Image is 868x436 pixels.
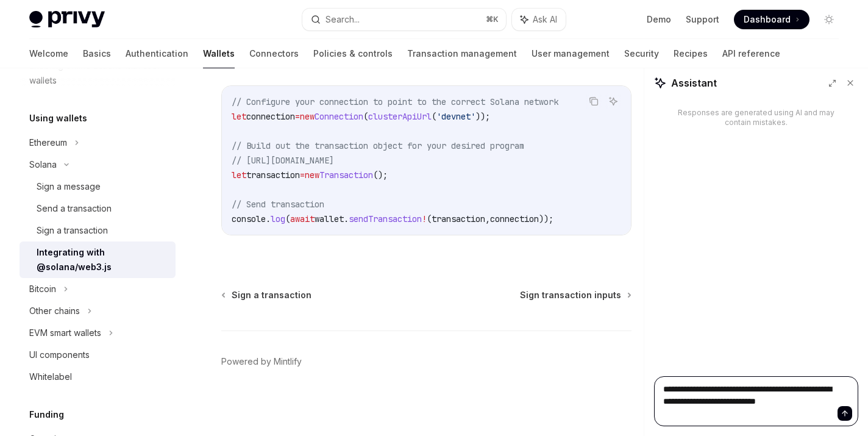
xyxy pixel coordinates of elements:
span: clusterApiUrl [368,111,432,122]
span: log [271,213,285,224]
a: Dashboard [734,10,809,29]
div: Whitelabel [29,370,72,384]
span: new [300,111,315,122]
span: = [300,170,305,180]
span: )); [539,213,553,224]
span: // Configure your connection to point to the correct Solana network [232,96,558,107]
span: Transaction [319,170,373,180]
div: Send a transaction [37,201,112,216]
span: Sign a transaction [232,289,311,301]
span: . [344,213,349,224]
button: Copy the contents from the code block [586,93,602,109]
div: Solana [29,157,57,172]
a: Integrating with @solana/web3.js [20,241,176,278]
button: Search...⌘K [302,9,506,30]
span: . [266,213,271,224]
a: Recipes [674,39,708,68]
span: ( [363,111,368,122]
a: Policies & controls [313,39,393,68]
span: connection [490,213,539,224]
span: let [232,111,246,122]
span: Sign transaction inputs [520,289,621,301]
a: Whitelabel [20,366,176,388]
span: ( [432,111,436,122]
span: await [290,213,315,224]
span: new [305,170,319,180]
span: Assistant [671,76,717,90]
span: ! [422,213,427,224]
a: Authentication [126,39,188,68]
span: 'devnet' [436,111,475,122]
span: Dashboard [744,13,791,26]
a: UI components [20,344,176,366]
a: Connectors [249,39,299,68]
div: Other chains [29,304,80,318]
button: Toggle dark mode [819,10,839,29]
a: Sign transaction inputs [520,289,630,301]
a: Sign a transaction [20,220,176,241]
span: transaction [246,170,300,180]
a: Wallets [203,39,235,68]
a: Basics [83,39,111,68]
span: // Build out the transaction object for your desired program [232,140,524,151]
a: Sign a message [20,176,176,198]
div: UI components [29,348,90,362]
div: Responses are generated using AI and may contain mistakes. [674,108,839,127]
span: connection [246,111,295,122]
a: Transaction management [407,39,517,68]
div: Sign a message [37,179,101,194]
span: = [295,111,300,122]
span: ⌘ K [486,15,499,24]
a: Powered by Mintlify [221,356,302,368]
span: ( [427,213,432,224]
a: Welcome [29,39,68,68]
div: Integrating with @solana/web3.js [37,245,168,274]
span: sendTransaction [349,213,422,224]
a: Security [624,39,659,68]
div: EVM smart wallets [29,326,101,340]
a: Sign a transaction [222,289,311,301]
a: Demo [647,13,671,26]
span: Ask AI [533,13,557,26]
button: Send message [838,406,852,421]
span: transaction [432,213,485,224]
h5: Using wallets [29,111,87,126]
span: wallet [315,213,344,224]
img: light logo [29,11,105,28]
div: Search... [325,12,360,27]
span: // Send transaction [232,199,324,210]
h5: Funding [29,407,64,422]
span: (); [373,170,388,180]
div: Ethereum [29,135,67,150]
button: Ask AI [605,93,621,109]
div: Bitcoin [29,282,56,296]
a: Support [686,13,719,26]
span: let [232,170,246,180]
a: API reference [722,39,780,68]
a: Send a transaction [20,198,176,220]
a: User management [532,39,610,68]
span: , [485,213,490,224]
span: ( [285,213,290,224]
span: console [232,213,266,224]
div: Sign a transaction [37,223,108,238]
button: Ask AI [512,9,566,30]
span: )); [475,111,490,122]
span: Connection [315,111,363,122]
span: // [URL][DOMAIN_NAME] [232,155,334,166]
